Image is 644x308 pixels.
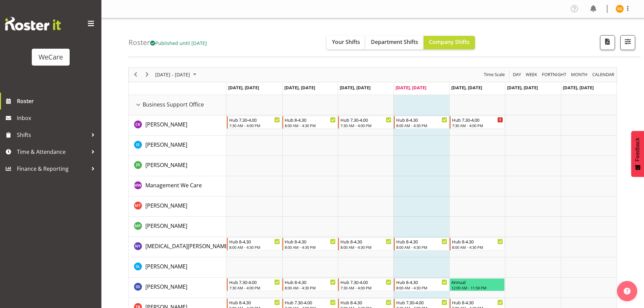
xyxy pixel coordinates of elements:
[396,85,426,91] span: [DATE], [DATE]
[229,279,280,285] div: Hub 7.30-4.00
[591,70,616,79] button: Month
[150,40,207,46] span: Published until [DATE]
[228,85,259,91] span: [DATE], [DATE]
[143,100,204,109] span: Business Support Office
[396,238,447,245] div: Hub 8-4.30
[285,279,336,285] div: Hub 8-4.30
[145,161,187,169] a: [PERSON_NAME]
[129,278,226,298] td: Savita Savita resource
[229,299,280,306] div: Hub 8-4.30
[229,116,280,123] div: Hub 7.30-4.00
[452,299,503,306] div: Hub 8-4.30
[282,238,337,251] div: Nikita Yates"s event - Hub 8-4.30 Begin From Tuesday, October 7, 2025 at 8:00:00 AM GMT+13:00 End...
[141,68,153,82] div: next period
[429,38,470,46] span: Company Shifts
[145,181,202,189] a: Management We Care
[129,196,226,217] td: Michelle Thomas resource
[145,263,187,270] span: [PERSON_NAME]
[129,95,226,115] td: Business Support Office resource
[129,217,226,237] td: Millie Pumphrey resource
[340,279,391,285] div: Hub 7.30-4.00
[396,299,447,306] div: Hub 7.30-4.00
[450,116,505,129] div: Chloe Kim"s event - Hub 7.30-4.00 Begin From Friday, October 10, 2025 at 7:30:00 AM GMT+13:00 End...
[227,238,282,251] div: Nikita Yates"s event - Hub 8-4.30 Begin From Monday, October 6, 2025 at 8:00:00 AM GMT+13:00 Ends...
[570,70,588,79] span: Month
[451,279,503,285] div: Annual
[17,96,98,106] span: Roster
[507,85,538,91] span: [DATE], [DATE]
[340,85,371,91] span: [DATE], [DATE]
[284,85,315,91] span: [DATE], [DATE]
[128,39,207,46] h4: Roster
[452,116,503,123] div: Hub 7.30-4.00
[483,70,506,79] button: Time Scale
[17,130,88,140] span: Shifts
[396,123,447,128] div: 8:00 AM - 4:30 PM
[394,238,449,251] div: Nikita Yates"s event - Hub 8-4.30 Begin From Thursday, October 9, 2025 at 8:00:00 AM GMT+13:00 En...
[338,116,393,129] div: Chloe Kim"s event - Hub 7.30-4.00 Begin From Wednesday, October 8, 2025 at 7:30:00 AM GMT+13:00 E...
[229,123,280,128] div: 7:30 AM - 4:00 PM
[227,278,282,291] div: Savita Savita"s event - Hub 7.30-4.00 Begin From Monday, October 6, 2025 at 7:30:00 AM GMT+13:00 ...
[129,156,226,176] td: Janine Grundler resource
[17,164,88,174] span: Finance & Reporting
[451,285,503,290] div: 12:00 AM - 11:59 PM
[340,116,391,123] div: Hub 7.30-4.00
[285,244,336,250] div: 8:00 AM - 4:30 PM
[327,36,365,49] button: Your Shifts
[17,147,88,157] span: Time & Attendance
[424,36,475,49] button: Company Shifts
[450,278,505,291] div: Savita Savita"s event - Annual Begin From Friday, October 10, 2025 at 12:00:00 AM GMT+13:00 Ends ...
[145,141,187,149] a: [PERSON_NAME]
[145,141,187,148] span: [PERSON_NAME]
[145,242,230,250] a: [MEDICAL_DATA][PERSON_NAME]
[616,5,624,13] img: sanjita-gurung11279.jpg
[227,116,282,129] div: Chloe Kim"s event - Hub 7.30-4.00 Begin From Monday, October 6, 2025 at 7:30:00 AM GMT+13:00 Ends...
[129,176,226,196] td: Management We Care resource
[39,52,63,62] div: WeCare
[145,202,187,209] span: [PERSON_NAME]
[145,182,202,189] span: Management We Care
[624,288,630,294] img: help-xxl-2.png
[131,70,140,79] button: Previous
[285,238,336,245] div: Hub 8-4.30
[5,17,61,30] img: Rosterit website logo
[129,115,226,136] td: Chloe Kim resource
[145,161,187,169] span: [PERSON_NAME]
[563,85,594,91] span: [DATE], [DATE]
[396,116,447,123] div: Hub 8-4.30
[340,123,391,128] div: 7:30 AM - 4:00 PM
[145,242,230,250] span: [MEDICAL_DATA][PERSON_NAME]
[570,70,589,79] button: Timeline Month
[340,244,391,250] div: 8:00 AM - 4:30 PM
[635,138,641,161] span: Feedback
[229,285,280,290] div: 7:30 AM - 4:00 PM
[282,278,337,291] div: Savita Savita"s event - Hub 8-4.30 Begin From Tuesday, October 7, 2025 at 8:00:00 AM GMT+13:00 En...
[285,299,336,306] div: Hub 7.30-4.00
[285,285,336,290] div: 8:00 AM - 4:30 PM
[282,116,337,129] div: Chloe Kim"s event - Hub 8-4.30 Begin From Tuesday, October 7, 2025 at 8:00:00 AM GMT+13:00 Ends A...
[340,299,391,306] div: Hub 8-4.30
[143,70,152,79] button: Next
[450,238,505,251] div: Nikita Yates"s event - Hub 8-4.30 Begin From Friday, October 10, 2025 at 8:00:00 AM GMT+13:00 End...
[394,278,449,291] div: Savita Savita"s event - Hub 8-4.30 Begin From Thursday, October 9, 2025 at 8:00:00 AM GMT+13:00 E...
[129,257,226,278] td: Sarah Lamont resource
[338,238,393,251] div: Nikita Yates"s event - Hub 8-4.30 Begin From Wednesday, October 8, 2025 at 8:00:00 AM GMT+13:00 E...
[285,123,336,128] div: 8:00 AM - 4:30 PM
[154,70,199,79] button: October 2025
[396,285,447,290] div: 8:00 AM - 4:30 PM
[332,38,360,46] span: Your Shifts
[396,244,447,250] div: 8:00 AM - 4:30 PM
[592,70,615,79] span: calendar
[229,238,280,245] div: Hub 8-4.30
[451,85,482,91] span: [DATE], [DATE]
[525,70,539,79] button: Timeline Week
[371,38,418,46] span: Department Shifts
[452,238,503,245] div: Hub 8-4.30
[631,131,644,177] button: Feedback - Show survey
[340,238,391,245] div: Hub 8-4.30
[17,113,98,123] span: Inbox
[512,70,522,79] button: Timeline Day
[394,116,449,129] div: Chloe Kim"s event - Hub 8-4.30 Begin From Thursday, October 9, 2025 at 8:00:00 AM GMT+13:00 Ends ...
[541,70,568,79] button: Fortnight
[129,136,226,156] td: Isabel Simcox resource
